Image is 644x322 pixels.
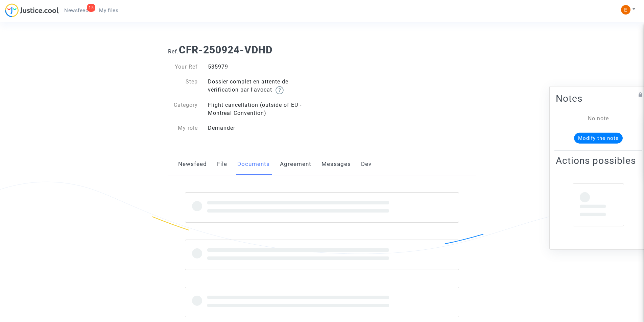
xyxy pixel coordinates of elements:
div: Demander [203,124,322,132]
img: jc-logo.svg [5,3,59,17]
div: Flight cancellation (outside of EU - Montreal Convention) [203,101,322,117]
div: 535979 [203,63,322,71]
div: Category [163,101,203,117]
a: Messages [321,153,351,175]
h2: Notes [556,92,641,104]
span: Newsfeed [64,7,88,14]
div: Your Ref [163,63,203,71]
img: help.svg [276,86,284,94]
a: Dev [361,153,372,175]
a: 15Newsfeed [59,5,94,16]
b: CFR-250924-VDHD [179,44,272,56]
div: 15 [87,4,95,12]
a: Agreement [280,153,311,175]
div: Dossier complet en attente de vérification par l'avocat [203,78,322,94]
a: My files [94,5,124,16]
img: ACg8ocIeiFvHKe4dA5oeRFd_CiCnuxWUEc1A2wYhRJE3TTWt=s96-c [621,5,630,15]
a: Documents [237,153,270,175]
div: No note [566,114,631,122]
a: File [217,153,227,175]
h2: Actions possibles [556,154,641,166]
button: Modify the note [574,132,623,143]
span: Ref. [168,48,179,55]
div: Step [163,78,203,94]
div: My role [163,124,203,132]
span: My files [99,7,118,14]
a: Newsfeed [178,153,207,175]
